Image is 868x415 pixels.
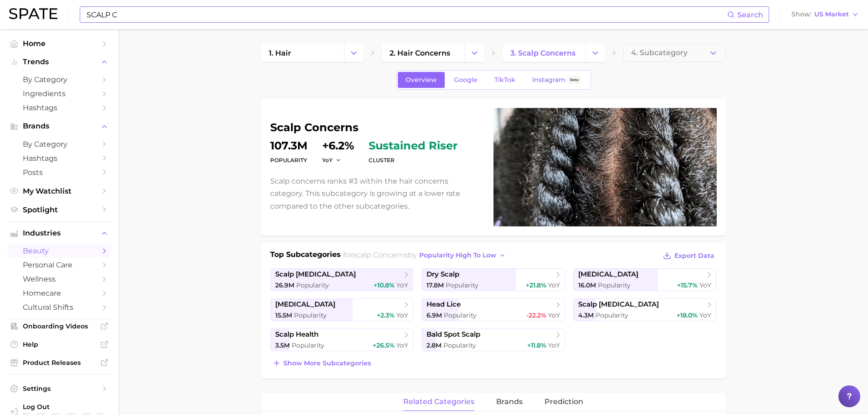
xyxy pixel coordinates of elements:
[548,281,560,289] span: YoY
[7,55,111,69] button: Trends
[275,300,335,309] span: [MEDICAL_DATA]
[7,137,111,151] a: by Category
[270,175,483,212] p: Scalp concerns ranks #3 within the hair concerns category. This subcategory is growing at a lower...
[23,168,96,177] span: Posts
[283,359,371,367] span: Show more subcategories
[573,298,717,321] a: scalp [MEDICAL_DATA]4.3m Popularity+18.0% YoY
[544,398,583,406] span: Prediction
[343,251,508,259] span: for by
[269,49,291,57] span: 1. hair
[23,384,96,393] span: Settings
[7,272,111,286] a: wellness
[586,44,605,62] button: Change Category
[270,140,308,151] dd: 107.3m
[322,140,354,151] dd: +6.2%
[275,341,290,349] span: 3.5m
[373,341,395,349] span: +26.5%
[275,330,318,339] span: scalp health
[677,311,698,319] span: +18.0%
[396,281,408,289] span: YoY
[677,281,698,289] span: +15.7%
[578,270,638,279] span: [MEDICAL_DATA]
[426,281,444,289] span: 17.8m
[661,249,716,262] button: Export Data
[270,268,414,291] a: scalp [MEDICAL_DATA]26.9m Popularity+10.8% YoY
[23,89,96,98] span: Ingredients
[548,341,560,349] span: YoY
[7,319,111,333] a: Onboarding Videos
[377,311,395,319] span: +2.3%
[7,184,111,198] a: My Watchlist
[23,75,96,84] span: by Category
[496,398,523,406] span: brands
[374,281,395,289] span: +10.8%
[814,12,849,17] span: US Market
[7,300,111,314] a: cultural shifts
[23,322,96,330] span: Onboarding Videos
[23,103,96,112] span: Hashtags
[23,154,96,163] span: Hashtags
[426,330,480,339] span: bald spot scalp
[421,328,565,351] a: bald spot scalp2.8m Popularity+11.8% YoY
[674,252,714,260] span: Export Data
[426,300,461,309] span: head lice
[344,44,364,62] button: Change Category
[396,311,408,319] span: YoY
[426,311,442,319] span: 6.9m
[446,72,485,88] a: Google
[7,36,111,51] a: Home
[270,298,414,321] a: [MEDICAL_DATA]15.5m Popularity+2.3% YoY
[270,357,373,369] button: Show more subcategories
[23,275,96,283] span: wellness
[578,311,594,319] span: 4.3m
[7,119,111,133] button: Brands
[23,289,96,297] span: homecare
[7,286,111,300] a: homecare
[446,281,478,289] span: Popularity
[23,58,96,66] span: Trends
[421,298,565,321] a: head lice6.9m Popularity-22.2% YoY
[353,251,408,259] span: scalp concerns
[578,300,659,309] span: scalp [MEDICAL_DATA]
[261,44,344,62] a: 1. hair
[596,311,628,319] span: Popularity
[526,311,546,319] span: -22.2%
[396,341,408,349] span: YoY
[23,303,96,312] span: cultural shifts
[369,155,457,166] dt: cluster
[7,226,111,240] button: Industries
[487,72,523,88] a: TikTok
[532,76,565,84] span: Instagram
[7,356,111,369] a: Product Releases
[270,249,341,263] h1: Top Subcategories
[23,39,96,48] span: Home
[699,281,711,289] span: YoY
[598,281,631,289] span: Popularity
[791,12,812,17] span: Show
[7,244,111,258] a: beauty
[426,270,459,279] span: dry scalp
[7,72,111,87] a: by Category
[322,156,342,164] button: YoY
[270,155,308,166] dt: Popularity
[403,398,474,406] span: related categories
[23,261,96,269] span: personal care
[419,251,496,259] span: popularity high to low
[444,311,477,319] span: Popularity
[573,268,717,291] a: [MEDICAL_DATA]16.0m Popularity+15.7% YoY
[23,403,116,411] span: Log Out
[322,156,333,164] span: YoY
[23,205,96,214] span: Spotlight
[275,270,356,279] span: scalp [MEDICAL_DATA]
[406,76,437,84] span: Overview
[510,49,575,57] span: 3. scalp concerns
[426,341,442,349] span: 2.8m
[494,76,515,84] span: TikTok
[270,122,483,133] h1: scalp concerns
[369,140,457,151] span: sustained riser
[578,281,596,289] span: 16.0m
[294,311,327,319] span: Popularity
[7,382,111,395] a: Settings
[570,76,579,84] span: Beta
[7,203,111,217] a: Spotlight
